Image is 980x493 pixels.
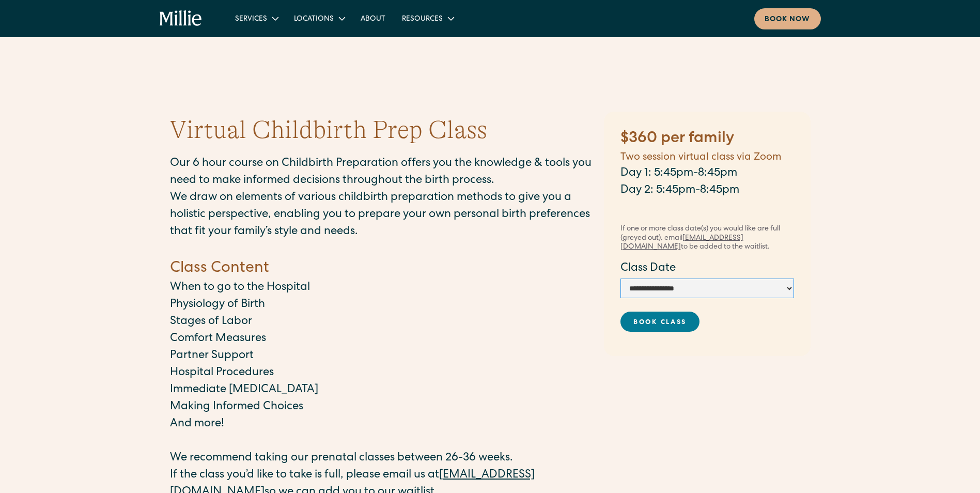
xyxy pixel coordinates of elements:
[294,14,334,25] div: Locations
[160,10,203,27] a: home
[394,10,461,27] div: Resources
[620,131,734,147] strong: $360 per family
[170,348,594,365] p: Partner Support
[227,10,286,27] div: Services
[352,10,394,27] a: About
[620,225,794,252] div: If one or more class date(s) you would like are full (greyed out), email to be added to the waitl...
[620,260,794,278] label: Class Date
[170,114,487,147] h1: Virtual Childbirth Prep Class
[170,450,594,467] p: We recommend taking our prenatal classes between 26-36 weeks.
[620,165,794,182] p: Day 1: 5:45pm-8:45pm
[402,14,443,25] div: Resources
[170,241,594,258] p: ‍
[170,297,594,314] p: Physiology of Birth
[170,156,594,190] p: Our 6 hour course on Childbirth Preparation offers you the knowledge & tools you need to make inf...
[170,399,594,416] p: Making Informed Choices
[235,14,267,25] div: Services
[765,14,811,25] div: Book now
[620,312,700,332] a: Book Class
[286,10,352,27] div: Locations
[170,331,594,348] p: Comfort Measures
[170,382,594,399] p: Immediate [MEDICAL_DATA]
[170,416,594,433] p: And more!
[620,182,794,199] p: Day 2: 5:45pm-8:45pm
[170,314,594,331] p: Stages of Labor
[754,8,821,29] a: Book now
[620,199,794,217] p: ‍
[170,365,594,382] p: Hospital Procedures
[170,258,594,280] h4: Class Content
[620,150,794,165] h5: Two session virtual class via Zoom
[170,433,594,450] p: ‍
[170,190,594,241] p: We draw on elements of various childbirth preparation methods to give you a holistic perspective,...
[170,280,594,297] p: When to go to the Hospital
